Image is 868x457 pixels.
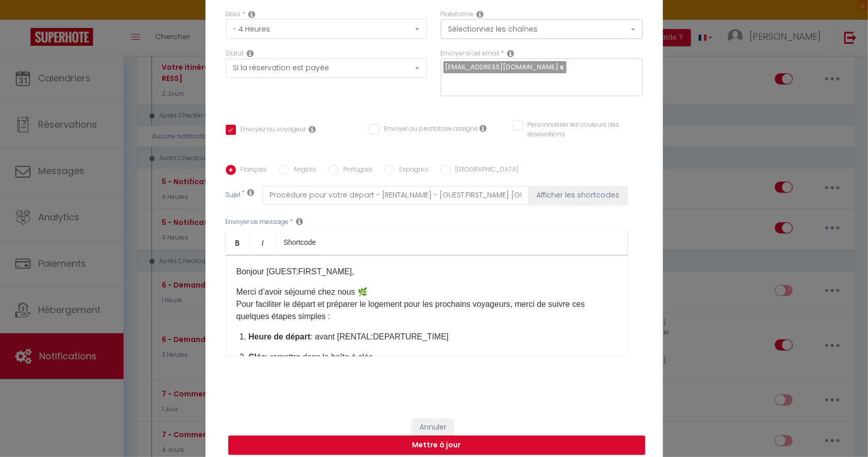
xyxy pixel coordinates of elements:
span: [EMAIL_ADDRESS][DOMAIN_NAME] [445,62,559,72]
i: Booking status [247,49,254,58]
button: Sélectionnez les chaînes [441,19,643,39]
strong: Clés [249,353,266,361]
a: Shortcode [276,230,324,254]
button: Annuler [412,419,454,436]
i: Action Time [249,10,256,18]
label: Envoyer ce message [226,217,289,227]
label: Délai [226,10,241,19]
button: Afficher les shortcodes [529,186,627,205]
button: Mettre à jour [228,436,645,455]
button: Ouvrir le widget de chat LiveChat [8,4,39,35]
a: Italic [251,230,276,254]
label: Envoyer à cet email [441,49,500,59]
i: Subject [248,188,255,196]
label: Sujet [226,190,241,201]
label: Envoyez au voyageur [236,125,306,136]
strong: Heure de départ [249,332,311,341]
label: [GEOGRAPHIC_DATA] [451,165,519,176]
label: Français [236,165,267,176]
p: Merci d’avoir séjourné chez nous 🌿 Pour faciliter le départ et préparer le logement pour les proc... [236,286,617,323]
label: Statut [226,49,244,59]
i: Envoyer au voyageur [309,125,316,133]
p: : remettre dans la boîte à clés [249,351,617,363]
div: ​ [226,255,627,357]
p: : avant [RENTAL:DEPARTURE_TIME]​ [249,331,617,343]
label: Espagnol [395,165,429,176]
i: Recipient [507,49,515,58]
label: Plateforme [441,10,474,19]
a: Bold [226,230,251,254]
i: Message [296,217,304,225]
label: Anglais [289,165,317,176]
i: Action Channel [477,10,484,18]
p: Bonjour [GUEST:FIRST_NAME]​, [236,266,617,278]
i: Envoyer au prestataire si il est assigné [480,124,487,132]
label: Portugais [339,165,373,176]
